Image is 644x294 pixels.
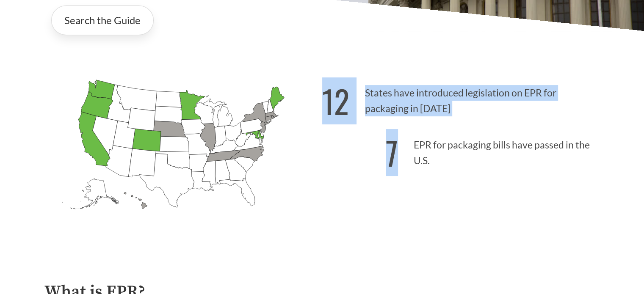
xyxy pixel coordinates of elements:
strong: 12 [322,77,349,124]
p: EPR for packaging bills have passed in the U.S. [322,124,600,176]
strong: 7 [386,129,398,176]
p: States have introduced legislation on EPR for packaging in [DATE] [322,72,600,124]
a: Search the Guide [51,5,154,35]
